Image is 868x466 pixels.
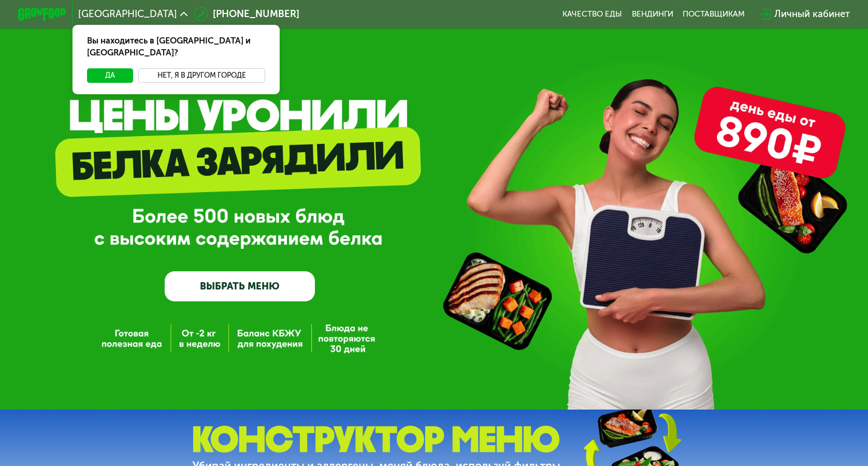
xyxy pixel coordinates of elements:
a: ВЫБРАТЬ МЕНЮ [165,271,315,301]
div: Личный кабинет [774,7,850,21]
div: Вы находитесь в [GEOGRAPHIC_DATA] и [GEOGRAPHIC_DATA]? [73,25,280,68]
a: Вендинги [632,9,673,19]
div: поставщикам [683,9,745,19]
a: Качество еды [562,9,622,19]
button: Да [87,68,134,83]
button: Нет, я в другом городе [138,68,265,83]
a: [PHONE_NUMBER] [194,7,299,21]
span: [GEOGRAPHIC_DATA] [78,9,177,19]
